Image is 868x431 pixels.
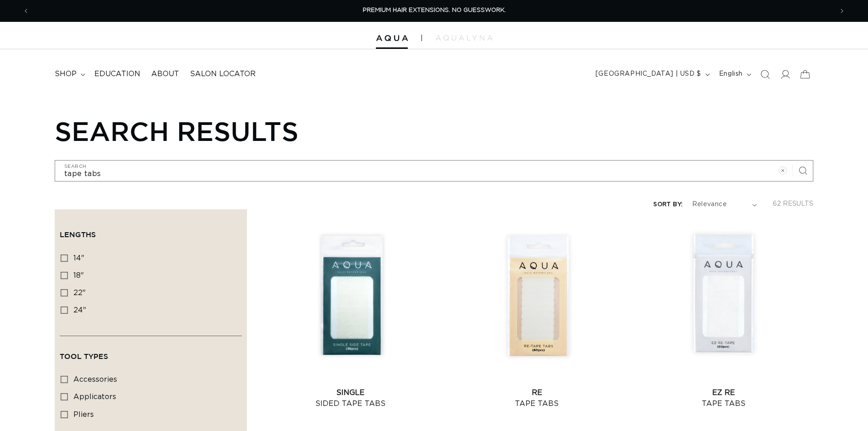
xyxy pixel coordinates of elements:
button: Clear search term [773,161,793,181]
a: Re Tape Tabs [447,387,627,409]
button: Next announcement [832,2,852,20]
input: Search [55,161,813,181]
summary: Search [755,64,775,84]
img: Aqua Hair Extensions [376,35,408,42]
button: [GEOGRAPHIC_DATA] | USD $ [590,66,714,83]
span: Tool Types [60,352,108,360]
a: Education [89,64,146,84]
a: About [146,64,185,84]
h1: Search results [55,115,813,146]
span: 18" [73,272,84,279]
button: Search [793,161,813,181]
span: 62 results [773,201,813,207]
span: Lengths [60,230,96,239]
span: 14" [73,254,84,262]
img: aqualyna.com [436,35,493,41]
span: 22" [73,289,86,296]
span: PREMIUM HAIR EXTENSIONS. NO GUESSWORK. [363,7,506,13]
span: English [719,69,743,79]
span: accessories [73,376,117,383]
span: applicators [73,393,116,400]
span: 24" [73,306,86,314]
summary: shop [49,64,89,84]
span: [GEOGRAPHIC_DATA] | USD $ [596,69,701,79]
span: shop [55,69,77,79]
span: Salon Locator [190,69,256,79]
span: About [151,69,179,79]
a: Salon Locator [185,64,261,84]
button: Previous announcement [16,2,36,20]
a: Single Sided Tape Tabs [261,387,440,409]
summary: Tool Types (0 selected) [60,336,242,369]
label: Sort by: [653,202,683,208]
button: English [714,66,755,83]
summary: Lengths (0 selected) [60,214,242,247]
span: pliers [73,411,94,418]
a: EZ Re Tape Tabs [634,387,813,409]
span: Education [94,69,140,79]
